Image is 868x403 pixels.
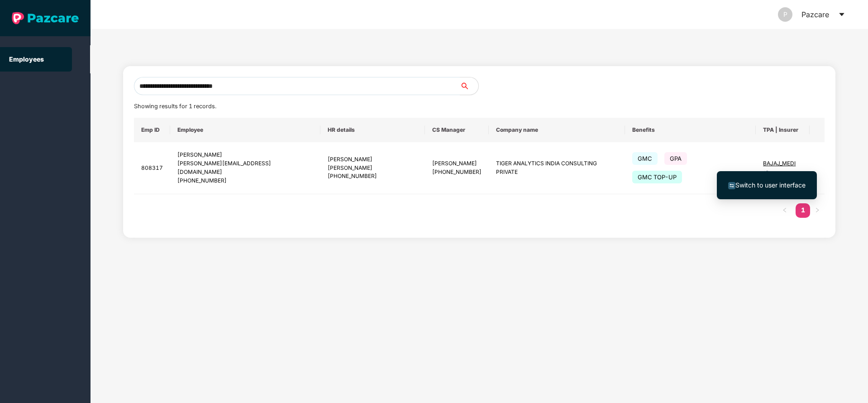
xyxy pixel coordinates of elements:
[763,160,796,167] span: BAJAJ_MEDI
[489,118,625,142] th: Company name
[632,171,682,183] span: GMC TOP-UP
[328,172,418,181] div: [PHONE_NUMBER]
[432,159,482,168] div: [PERSON_NAME]
[460,77,479,95] button: search
[460,82,478,90] span: search
[489,142,625,194] td: TIGER ANALYTICS INDIA CONSULTING PRIVATE
[810,203,825,218] li: Next Page
[810,203,825,218] button: right
[134,142,170,194] td: 808317
[782,207,787,213] span: left
[777,203,792,218] li: Previous Page
[177,151,314,159] div: [PERSON_NAME]
[796,203,810,218] li: 1
[625,118,756,142] th: Benefits
[838,11,845,18] span: caret-down
[320,118,425,142] th: HR details
[777,203,792,218] button: left
[783,7,787,22] span: P
[815,207,820,213] span: right
[756,118,810,142] th: TPA | Insurer
[177,177,314,185] div: [PHONE_NUMBER]
[735,181,806,189] span: Switch to user interface
[328,155,418,173] div: [PERSON_NAME] [PERSON_NAME]
[796,203,810,217] a: 1
[134,103,216,110] span: Showing results for 1 records.
[632,152,658,165] span: GMC
[134,118,170,142] th: Emp ID
[170,118,321,142] th: Employee
[810,118,845,142] th: More
[664,152,687,165] span: GPA
[177,159,314,177] div: [PERSON_NAME][EMAIL_ADDRESS][DOMAIN_NAME]
[425,118,489,142] th: CS Manager
[728,182,735,189] img: svg+xml;base64,PHN2ZyB4bWxucz0iaHR0cDovL3d3dy53My5vcmcvMjAwMC9zdmciIHdpZHRoPSIxNiIgaGVpZ2h0PSIxNi...
[9,55,44,63] a: Employees
[432,168,482,177] div: [PHONE_NUMBER]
